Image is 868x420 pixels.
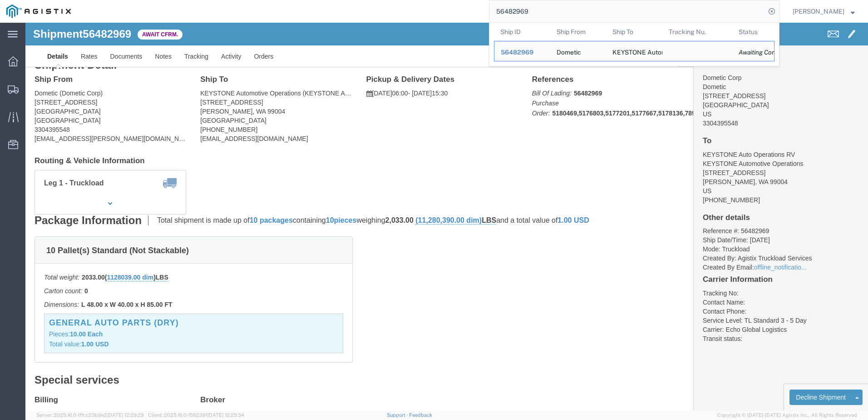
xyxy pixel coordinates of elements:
a: Feedback [409,412,432,418]
a: Support [387,412,409,418]
div: KEYSTONE Automotive Operations [612,41,656,61]
table: Search Results [494,23,779,66]
span: Nathan Seeley [793,6,844,16]
iframe: FS Legacy Container [25,23,868,410]
th: Ship ID [494,23,550,41]
img: logo [6,5,71,18]
th: Ship To [606,23,662,41]
span: [DATE] 12:25:34 [207,412,244,418]
th: Ship From [550,23,607,41]
div: Awaiting Confirmation [739,48,768,57]
input: Search for shipment number, reference number [489,0,765,22]
button: [PERSON_NAME] [792,6,855,17]
th: Tracking Nu. [662,23,733,41]
span: 56482969 [501,49,533,56]
span: Copyright © [DATE]-[DATE] Agistix Inc., All Rights Reserved [717,411,857,419]
span: Client: 2025.16.0-1592391 [148,412,244,418]
div: Dometic [557,41,581,61]
span: Server: 2025.16.0-1ffcc23b9e2 [36,412,144,418]
th: Status [732,23,774,41]
div: 56482969 [501,48,544,57]
span: [DATE] 12:29:29 [107,412,144,418]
